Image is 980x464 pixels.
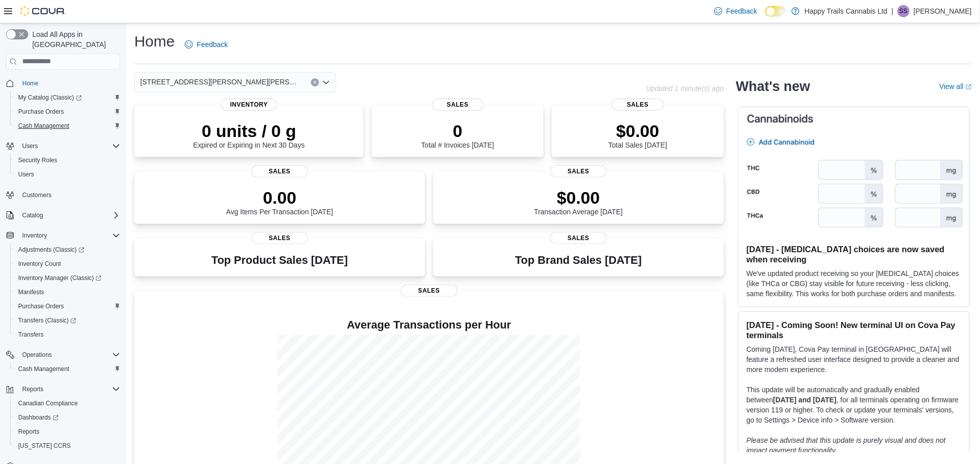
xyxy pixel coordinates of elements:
[193,121,305,141] p: 0 units / 0 g
[18,77,42,89] a: Home
[10,425,124,439] button: Reports
[18,189,120,201] span: Customers
[251,165,308,177] span: Sales
[14,440,75,452] a: [US_STATE] CCRS
[18,140,120,152] span: Users
[18,274,101,282] span: Inventory Manager (Classic)
[14,286,120,298] span: Manifests
[805,5,888,17] p: Happy Trails Cannabis Ltd
[18,260,61,268] span: Inventory Count
[142,319,716,331] h4: Average Transactions per Hour
[966,84,972,90] svg: External link
[14,363,73,375] a: Cash Management
[747,385,961,425] p: This update will be automatically and gradually enabled between , for all terminals operating on ...
[10,153,124,167] button: Security Roles
[22,231,47,240] span: Inventory
[22,385,43,393] span: Reports
[221,99,277,111] span: Inventory
[18,229,120,242] span: Inventory
[550,232,607,244] span: Sales
[14,329,47,341] a: Transfers
[18,331,43,339] span: Transfers
[747,436,946,454] em: Please be advised that this update is purely visual and does not impact payment functionality.
[134,31,175,52] h1: Home
[14,120,73,132] a: Cash Management
[14,397,82,409] a: Canadian Compliance
[14,272,120,284] span: Inventory Manager (Classic)
[10,410,124,425] a: Dashboards
[10,257,124,271] button: Inventory Count
[251,232,308,244] span: Sales
[22,351,52,359] span: Operations
[14,91,86,104] a: My Catalog (Classic)
[18,170,34,178] span: Users
[940,82,972,90] a: View allExternal link
[140,76,301,88] span: [STREET_ADDRESS][PERSON_NAME][PERSON_NAME]
[18,442,71,450] span: [US_STATE] CCRS
[747,268,961,299] p: We've updated product receiving so your [MEDICAL_DATA] choices (like THCa or CBG) stay visible fo...
[18,349,120,361] span: Operations
[20,6,66,16] img: Cova
[727,6,757,16] span: Feedback
[421,121,494,141] p: 0
[401,285,457,297] span: Sales
[2,76,124,90] button: Home
[18,156,57,164] span: Security Roles
[10,271,124,285] a: Inventory Manager (Classic)
[18,229,51,242] button: Inventory
[14,244,88,256] a: Adjustments (Classic)
[2,348,124,362] button: Operations
[534,188,623,216] div: Transaction Average [DATE]
[14,411,120,424] span: Dashboards
[736,78,810,95] h2: What's new
[534,188,623,208] p: $0.00
[197,39,228,50] span: Feedback
[18,77,120,89] span: Home
[14,244,120,256] span: Adjustments (Classic)
[2,139,124,153] button: Users
[14,154,120,166] span: Security Roles
[14,168,120,180] span: Users
[14,314,80,327] a: Transfers (Classic)
[14,329,120,341] span: Transfers
[2,188,124,202] button: Customers
[2,382,124,396] button: Reports
[646,84,724,92] p: Updated 1 minute(s) ago
[898,5,910,17] div: Sandy Sierra
[765,6,787,17] input: Dark Mode
[747,344,961,375] p: Coming [DATE], Cova Pay terminal in [GEOGRAPHIC_DATA] will feature a refreshed user interface des...
[14,426,120,438] span: Reports
[14,300,120,312] span: Purchase Orders
[18,413,59,422] span: Dashboards
[18,108,64,116] span: Purchase Orders
[14,106,120,118] span: Purchase Orders
[18,209,120,221] span: Catalog
[14,154,61,166] a: Security Roles
[10,313,124,328] a: Transfers (Classic)
[18,246,84,254] span: Adjustments (Classic)
[226,188,333,208] p: 0.00
[10,299,124,313] button: Purchase Orders
[226,188,333,216] div: Avg Items Per Transaction [DATE]
[18,302,64,310] span: Purchase Orders
[10,285,124,299] button: Manifests
[14,286,48,298] a: Manifests
[10,167,124,181] button: Users
[18,288,44,296] span: Manifests
[18,383,120,395] span: Reports
[10,328,124,342] button: Transfers
[10,90,124,105] a: My Catalog (Classic)
[18,316,76,324] span: Transfers (Classic)
[612,99,663,111] span: Sales
[710,1,761,21] a: Feedback
[18,349,56,361] button: Operations
[10,243,124,257] a: Adjustments (Classic)
[311,78,319,86] button: Clear input
[14,440,120,452] span: Washington CCRS
[322,78,330,86] button: Open list of options
[10,362,124,376] button: Cash Management
[18,399,78,407] span: Canadian Compliance
[608,121,667,141] p: $0.00
[14,120,120,132] span: Cash Management
[2,208,124,222] button: Catalog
